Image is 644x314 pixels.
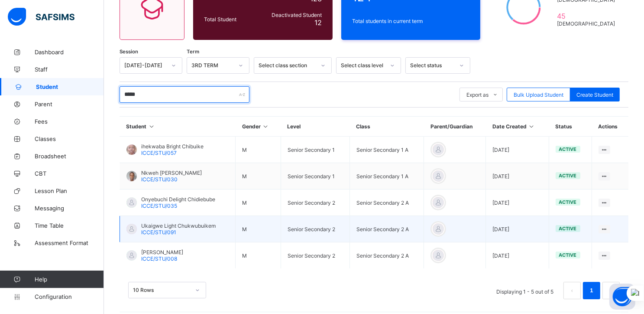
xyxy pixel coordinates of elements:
span: ICCE/STU/030 [141,176,178,183]
span: Ukaigwe Light Chukwubuikem [141,222,216,229]
span: Configuration [35,293,104,300]
li: 1 [583,282,600,299]
span: Broadsheet [35,153,104,160]
td: Senior Secondary 2 A [350,216,424,242]
div: Select status [410,62,454,69]
td: M [236,137,281,163]
th: Student [120,117,236,137]
i: Sort in Ascending Order [148,123,155,130]
span: 45 [557,12,618,20]
span: active [559,252,577,258]
li: 上一页 [563,282,581,299]
span: 12 [314,18,322,27]
div: [DATE]-[DATE] [124,62,166,69]
th: Status [549,117,592,137]
td: [DATE] [486,163,549,190]
td: Senior Secondary 1 A [350,137,424,163]
td: Senior Secondary 2 [281,242,350,269]
td: Senior Secondary 1 [281,163,350,190]
i: Sort in Ascending Order [262,123,269,130]
span: Parent [35,101,104,108]
td: Senior Secondary 1 A [350,163,424,190]
td: [DATE] [486,242,549,269]
th: Parent/Guardian [424,117,486,137]
span: Onyebuchi Delight Chidiebube [141,196,215,203]
span: [DEMOGRAPHIC_DATA] [557,20,618,27]
i: Sort in Ascending Order [528,123,535,130]
span: Dashboard [35,49,104,56]
img: safsims [8,8,74,26]
div: Select class level [341,62,385,69]
div: 3RD TERM [191,62,233,69]
td: M [236,163,281,190]
span: active [559,173,577,179]
span: Nkweh [PERSON_NAME] [141,170,202,176]
span: Term [187,49,199,55]
li: Displaying 1 - 5 out of 5 [490,282,560,299]
span: ICCE/STU/008 [141,255,177,262]
button: Open asap [609,284,635,310]
span: ICCE/STU/091 [141,229,176,235]
span: [PERSON_NAME] [141,249,183,255]
button: prev page [563,282,581,299]
th: Class [350,117,424,137]
th: Actions [592,117,628,137]
button: next page [602,282,620,299]
span: Student [36,83,104,90]
th: Date Created [486,117,549,137]
span: Time Table [35,222,104,229]
span: Help [35,276,104,283]
span: Classes [35,135,104,142]
span: Session [120,49,138,55]
td: M [236,190,281,216]
td: Senior Secondary 1 [281,137,350,163]
td: Senior Secondary 2 A [350,242,424,269]
span: Lesson Plan [35,187,104,194]
span: Create Student [576,92,613,98]
span: ICCE/STU/035 [141,203,177,209]
div: 10 Rows [133,287,190,294]
span: Total students in current term [352,18,470,24]
td: Senior Secondary 2 [281,216,350,242]
span: Deactivated Student [261,12,322,18]
th: Gender [236,117,281,137]
span: ihekwaba Bright Chibuike [141,143,204,150]
div: Total Student [202,14,259,25]
td: [DATE] [486,190,549,216]
td: Senior Secondary 2 [281,190,350,216]
span: active [559,226,577,232]
td: [DATE] [486,216,549,242]
span: Staff [35,66,104,73]
span: active [559,146,577,152]
span: Export as [466,92,489,98]
a: 1 [587,285,595,296]
td: M [236,216,281,242]
td: Senior Secondary 2 A [350,190,424,216]
li: 下一页 [602,282,620,299]
td: [DATE] [486,137,549,163]
div: Select class section [259,62,316,69]
span: Bulk Upload Student [514,92,563,98]
span: Messaging [35,205,104,212]
td: M [236,242,281,269]
span: Assessment Format [35,239,104,246]
span: ICCE/STU/057 [141,150,177,156]
span: CBT [35,170,104,177]
span: Fees [35,118,104,125]
span: active [559,199,577,205]
th: Level [281,117,350,137]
